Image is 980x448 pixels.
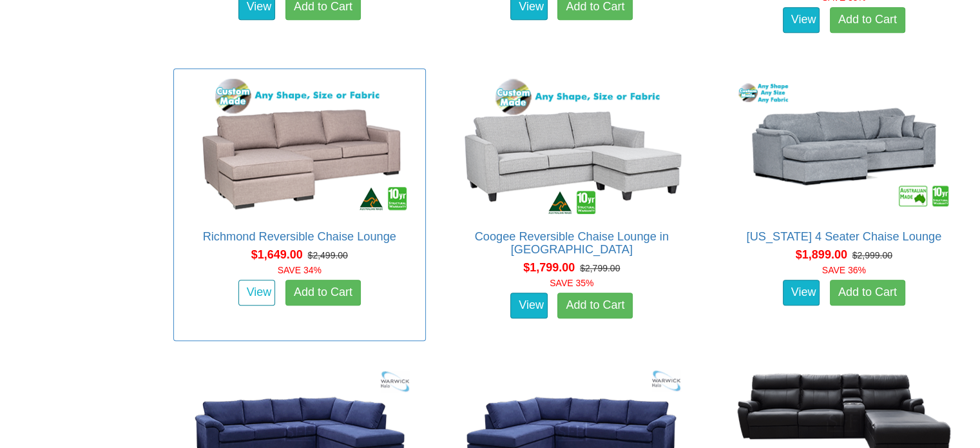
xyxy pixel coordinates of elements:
del: $2,499.00 [308,250,348,260]
span: $1,899.00 [796,248,847,261]
a: View [783,7,820,33]
a: Richmond Reversible Chaise Lounge [203,230,396,243]
a: Coogee Reversible Chaise Lounge in [GEOGRAPHIC_DATA] [475,230,669,256]
span: $1,799.00 [523,261,575,274]
img: Texas 4 Seater Chaise Lounge [728,75,960,217]
a: Add to Cart [557,293,633,318]
font: SAVE 36% [822,265,866,275]
a: [US_STATE] 4 Seater Chaise Lounge [746,230,941,243]
del: $2,799.00 [580,263,620,273]
span: $1,649.00 [251,248,303,261]
del: $2,999.00 [852,250,892,260]
a: View [510,293,548,318]
font: SAVE 34% [278,265,322,275]
img: Coogee Reversible Chaise Lounge in Fabric [456,75,687,217]
a: Add to Cart [830,7,905,33]
a: Add to Cart [285,280,361,306]
font: SAVE 35% [550,278,593,288]
a: View [238,280,276,306]
a: View [783,280,820,306]
a: Add to Cart [830,280,905,306]
img: Richmond Reversible Chaise Lounge [184,75,416,217]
